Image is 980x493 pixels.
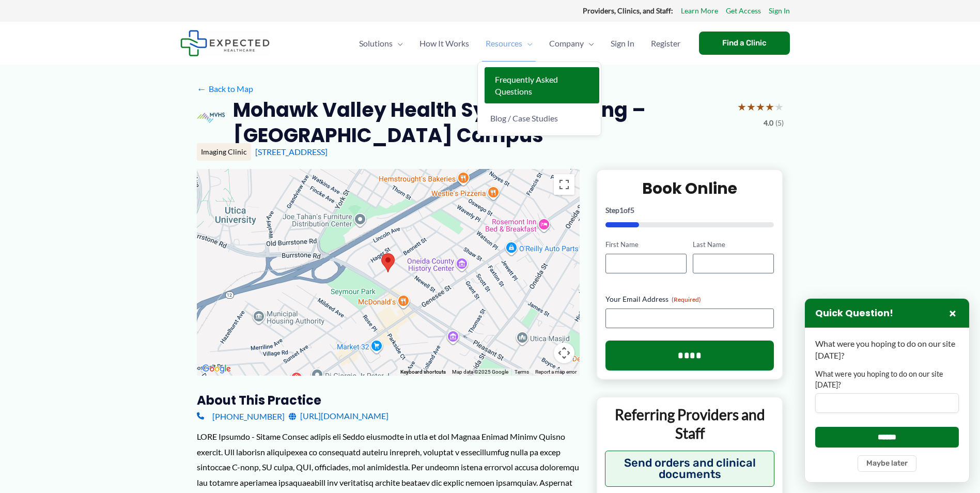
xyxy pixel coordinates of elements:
a: Blog / Case Studies [482,106,597,130]
a: How It Works [411,25,477,61]
button: Send orders and clinical documents [605,451,775,487]
span: ← [197,84,207,94]
strong: Providers, Clinics, and Staff: [583,6,673,15]
a: Get Access [726,4,761,18]
button: Toggle fullscreen view [554,174,574,195]
span: Menu Toggle [584,25,594,61]
span: Blog / Case Studies [490,113,558,123]
span: ★ [737,97,746,116]
a: [PHONE_NUMBER] [197,408,285,424]
span: Frequently Asked Questions [495,74,558,96]
a: Register [643,25,689,61]
span: Resources [486,25,522,61]
span: 4.0 [764,116,773,130]
span: Sign In [611,25,634,61]
span: ★ [765,97,774,116]
label: Your Email Address [605,294,774,304]
span: How It Works [419,25,469,61]
span: Menu Toggle [522,25,533,61]
h3: Quick Question! [815,307,893,319]
button: Keyboard shortcuts [400,368,446,376]
span: ★ [746,97,756,116]
span: 1 [619,206,624,214]
p: What were you hoping to do on our site [DATE]? [815,338,959,361]
span: ★ [756,97,765,116]
span: (5) [775,116,784,130]
p: Step of [605,207,774,214]
a: Open this area in Google Maps (opens a new window) [199,362,234,376]
span: Menu Toggle [393,25,403,61]
span: Solutions [359,25,393,61]
a: ResourcesMenu Toggle [477,25,541,61]
div: Imaging Clinic [197,143,251,161]
span: Register [651,25,680,61]
a: Sign In [769,4,790,18]
a: ←Back to Map [197,81,253,97]
a: Sign In [602,25,643,61]
img: Google [199,362,234,376]
label: Last Name [693,240,774,250]
h2: Mohawk Valley Health System Imaging – [GEOGRAPHIC_DATA] Campus [233,97,728,148]
nav: Primary Site Navigation [351,25,689,61]
a: [URL][DOMAIN_NAME] [289,408,388,424]
span: 5 [630,206,634,214]
span: Company [549,25,584,61]
span: Map data ©2025 Google [452,369,508,375]
a: SolutionsMenu Toggle [351,25,411,61]
a: Frequently Asked Questions [485,67,599,104]
button: Close [946,307,959,319]
a: Learn More [681,4,718,18]
h2: Book Online [605,178,774,198]
a: Terms (opens in new tab) [515,369,529,375]
a: Find a Clinic [699,32,790,55]
span: ★ [774,97,784,116]
p: Referring Providers and Staff [605,405,775,443]
button: Map camera controls [554,343,574,363]
img: Expected Healthcare Logo - side, dark font, small [180,30,270,56]
a: [STREET_ADDRESS] [255,147,328,157]
label: What were you hoping to do on our site [DATE]? [815,369,959,390]
h3: About this practice [197,392,580,408]
a: Report a map error [535,369,577,375]
span: (Required) [672,296,701,303]
a: CompanyMenu Toggle [541,25,602,61]
label: First Name [605,240,687,250]
button: Maybe later [858,455,916,472]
